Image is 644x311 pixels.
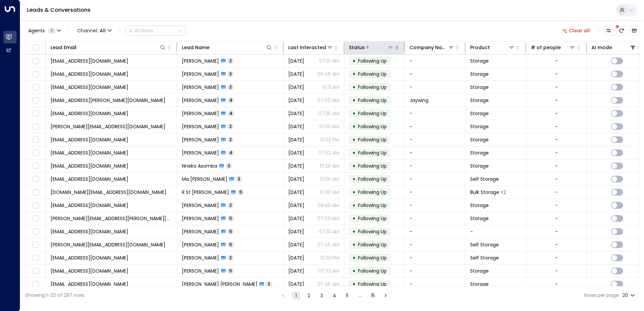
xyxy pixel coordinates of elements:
div: • [352,160,356,172]
span: Toggle select row [31,280,40,288]
span: Storage [470,281,489,287]
label: Rows per page: [584,292,620,299]
span: Toggle select row [31,70,40,78]
td: - [405,251,465,264]
span: bca2007@hotmail.co.uk [51,228,128,235]
div: • [352,81,356,93]
div: - [555,268,558,274]
button: Go to page 15 [369,291,377,300]
div: • [352,121,356,132]
span: R St John-Reid [182,189,229,196]
div: AI mode [591,43,636,51]
span: iona_davis@live.co.uk [51,110,128,117]
button: Actions [125,26,186,36]
span: Toggle select row [31,149,40,157]
span: Toggle select row [31,83,40,92]
div: - [555,97,558,104]
span: Following Up [358,123,387,130]
span: Following Up [358,84,387,91]
span: 4 [228,97,234,103]
span: rsjr.eco@gmail.com [51,189,166,196]
span: nnekaokpo@gmail.com [51,163,128,169]
td: - [405,160,465,172]
span: Steve Thomas [182,149,219,156]
p: 10:55 AM [320,176,339,182]
span: Jaywing [410,97,428,104]
span: sathomas0059@yahoo.co.uk [51,149,128,156]
span: Storage [470,58,489,64]
div: Company Name [410,43,448,51]
span: Storage [470,136,489,143]
span: Following Up [358,97,387,104]
div: • [352,186,356,198]
span: Toggle select row [31,267,40,275]
span: Toggle select row [31,254,40,262]
span: 2 [228,58,233,64]
span: Paul Whitehouse [182,254,219,261]
span: Toggle select row [31,228,40,236]
td: - [405,133,465,146]
span: Storage [470,110,489,117]
span: Following Up [358,163,387,169]
td: - [405,238,465,251]
span: Self Storage [470,254,499,261]
span: Agents [28,28,45,33]
span: 3 [228,71,233,77]
span: Nneka Asomba [182,163,217,169]
td: - [405,212,465,225]
div: • [352,200,356,211]
span: j.g.holmes@hotmail.co.uk [51,123,165,130]
span: 2 [228,137,233,142]
div: - [555,228,558,235]
span: Storage [470,268,489,274]
div: Button group with a nested menu [125,26,186,36]
span: 4 [228,110,234,116]
div: - [555,189,558,196]
span: Following Up [358,202,387,209]
span: 3 [236,176,242,182]
td: - [405,120,465,133]
div: Product [470,43,490,51]
span: Lucyjeffrey08x@gmail.com [51,254,128,261]
span: 2 [228,84,233,90]
td: - [405,81,465,94]
p: 09:45 AM [318,202,339,209]
span: Carlo Solazzo [182,71,219,77]
td: - [405,68,465,80]
span: Storage [470,71,489,77]
p: 07:35 AM [318,110,339,117]
span: julesmvilla@yahoo.co.uk [51,58,128,64]
span: Jun 29, 2025 [288,110,304,117]
div: Last Interacted [288,43,326,51]
span: 1 [47,28,56,33]
div: - [555,163,558,169]
span: Jul 24, 2025 [288,84,304,91]
div: Status [349,43,394,51]
nav: pagination navigation [279,291,390,300]
span: 2 [228,202,233,208]
span: Jul 27, 2025 [288,136,304,143]
span: Toggle select row [31,57,40,65]
div: • [352,265,356,277]
td: - [405,173,465,185]
p: 12:39 PM [320,254,339,261]
span: Following Up [358,136,387,143]
span: gde@pobox.com [51,268,128,274]
div: Last Interacted [288,43,333,51]
span: There are new threads available. Refresh the grid to view the latest updates. [617,26,626,35]
span: Toggle select row [31,96,40,105]
button: Go to page 5 [343,291,351,300]
div: - [555,84,558,91]
span: 5 [238,189,244,195]
span: John Holmes [182,123,219,130]
span: Storage [470,97,489,104]
td: - [405,186,465,199]
span: Aug 19, 2025 [288,123,304,130]
span: Ma Katrina Camama [182,176,227,182]
span: Isabelle Goetschel [182,215,219,222]
div: Status [349,43,365,51]
span: Iona Davis [182,110,219,117]
span: 2 [266,281,272,287]
span: 5 [228,268,234,274]
div: 20 [622,290,636,300]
